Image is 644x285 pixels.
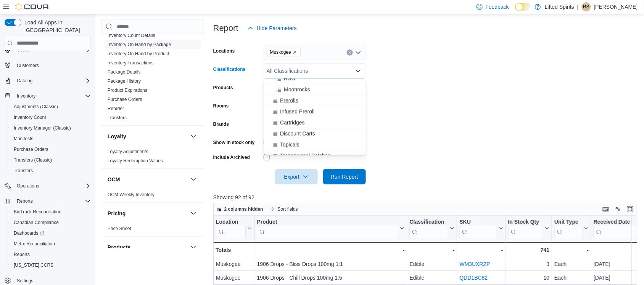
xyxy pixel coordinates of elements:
div: SKU [459,219,497,226]
span: Reports [11,250,91,259]
div: - [257,245,404,255]
div: Muskogee [216,260,252,269]
span: Reports [17,198,33,204]
button: BioTrack Reconciliation [8,207,94,217]
div: Each [554,260,589,269]
a: Purchase Orders [108,97,142,102]
a: Inventory Manager (Classic) [11,123,74,133]
a: Metrc Reconciliation [11,239,58,248]
div: 1906 Drops - Chill Drops 100mg 1:5 [257,274,404,283]
span: Transfers (Classic) [14,157,52,163]
a: Customers [14,61,42,70]
span: 2 columns hidden [224,206,263,212]
button: Inventory [2,91,94,101]
label: Rooms [213,103,229,109]
button: Loyalty [189,132,198,141]
span: Package History [108,78,141,84]
div: Location [216,219,246,226]
div: Rachael Stutsman [582,2,591,11]
div: 1906 Drops - Bliss Drops 100mg 1:1 [257,260,404,269]
div: Unit Type [554,219,583,226]
span: Transfers [14,168,33,174]
span: Inventory Manager (Classic) [14,125,71,131]
div: Location [216,219,246,238]
button: Operations [14,181,42,191]
button: Export [275,169,318,184]
a: Dashboards [11,229,47,238]
button: Topicals [264,139,366,151]
span: Inventory Count [11,113,91,122]
span: Inventory Manager (Classic) [11,123,91,133]
span: Moonrocks [284,86,310,93]
span: Metrc Reconciliation [14,241,55,247]
span: Adjustments (Classic) [11,102,91,111]
a: Loyalty Adjustments [108,149,148,154]
img: Cova [15,3,50,11]
span: Reports [14,251,30,258]
div: 3 [508,260,549,269]
span: Manifests [11,134,91,143]
button: Clear input [347,50,353,56]
div: Pricing [101,224,204,236]
button: Remove Muskogee from selection in this group [293,50,297,54]
span: Settings [17,278,33,284]
h3: Pricing [108,210,126,217]
div: Product [257,219,398,238]
span: RSO [284,75,295,82]
button: Inventory [14,91,39,101]
span: Catalog [17,78,32,84]
span: Adjustments (Classic) [14,104,58,110]
p: Lifted Spirits [545,2,574,11]
span: Washington CCRS [11,261,91,270]
span: Dashboards [14,230,44,236]
a: Product Expirations [108,88,147,93]
span: Customers [14,61,91,70]
button: Enter fullscreen [626,205,635,214]
span: Product Expirations [108,87,147,93]
button: Reports [2,196,94,207]
span: Transdermal Patches [280,152,331,160]
div: 10 [508,274,549,283]
button: Cartridges [264,117,366,128]
span: Operations [14,181,91,191]
div: OCM [101,190,204,202]
span: Muskogee [270,48,291,56]
p: Showing 92 of 92 [213,194,641,201]
h3: Loyalty [108,133,126,140]
button: Adjustments (Classic) [8,101,94,112]
span: Load All Apps in [GEOGRAPHIC_DATA] [21,19,91,34]
span: Price Sheet [108,226,131,232]
label: Include Archived [213,154,250,160]
button: SKU [459,219,503,238]
button: Keyboard shortcuts [601,205,610,214]
button: Product [257,219,404,238]
span: OCM Weekly Inventory [108,192,155,198]
button: RSO [264,73,366,84]
button: In Stock Qty [508,219,549,238]
a: Inventory On Hand by Package [108,42,171,47]
button: Discount Carts [264,128,366,139]
div: Product [257,219,398,226]
span: Prerolls [280,97,298,104]
span: Operations [17,183,39,189]
div: - [459,245,503,255]
button: Moonrocks [264,84,366,95]
span: BioTrack Reconciliation [14,209,61,215]
button: Products [108,243,187,251]
div: Muskogee [216,274,252,283]
button: Hide Parameters [245,21,300,36]
a: Transfers (Classic) [11,155,55,165]
button: Transfers [8,165,94,176]
span: Hide Parameters [257,24,297,32]
a: OCM Weekly Inventory [108,192,155,197]
button: Purchase Orders [8,144,94,155]
span: Metrc Reconciliation [11,239,91,248]
span: Customers [17,62,39,69]
button: Run Report [323,169,366,184]
button: Inventory Count [8,112,94,123]
span: Discount Carts [280,130,315,138]
span: BioTrack Reconciliation [11,207,91,216]
span: Sort fields [278,206,298,212]
button: Catalog [14,76,35,85]
a: Inventory Count Details [108,33,155,38]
